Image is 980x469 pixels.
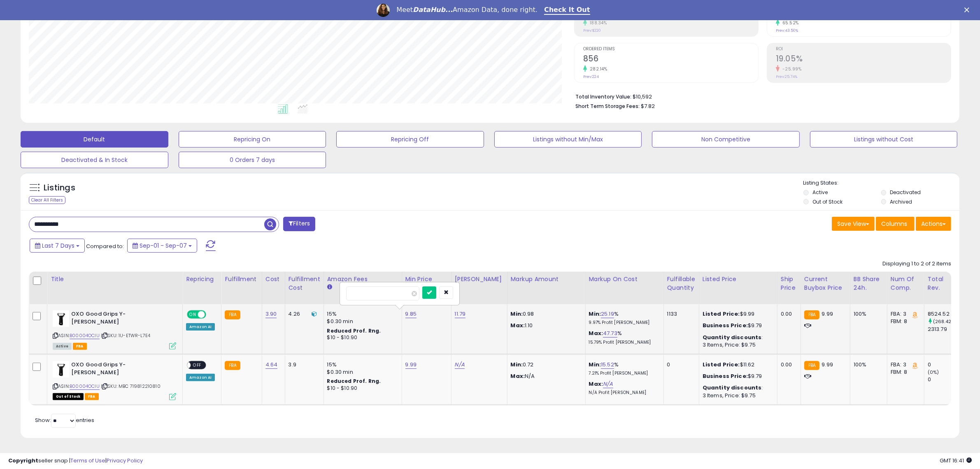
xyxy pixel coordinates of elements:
[780,20,799,26] small: 65.52%
[776,74,797,79] small: Prev: 25.74%
[205,311,218,318] span: OFF
[780,66,802,72] small: -25.99%
[891,361,918,368] div: FBA: 3
[583,74,599,79] small: Prev: 224
[107,457,143,464] a: Privacy Policy
[822,361,833,368] span: 9.99
[891,368,918,376] div: FBM: 8
[703,333,762,341] b: Quantity discounts
[667,275,696,292] div: Fulfillable Quantity
[85,393,99,400] span: FBA
[603,329,617,338] a: 47.73
[703,392,771,399] div: 3 Items, Price: $9.75
[53,310,69,327] img: 316+RzcIOpL._SL40_.jpg
[29,196,65,204] div: Clear All Filters
[603,380,613,388] a: N/A
[327,334,396,341] div: $10 - $10.90
[667,310,693,318] div: 1133
[881,220,907,228] span: Columns
[455,361,465,369] a: N/A
[667,361,693,368] div: 0
[587,66,608,72] small: 282.14%
[511,372,525,380] strong: Max:
[804,310,819,319] small: FBA
[854,310,881,318] div: 100%
[327,310,396,318] div: 15%
[804,361,819,370] small: FBA
[21,131,168,148] button: Default
[283,217,315,231] button: Filters
[225,310,240,319] small: FBA
[652,131,800,148] button: Non Competitive
[191,362,204,369] span: OFF
[405,275,448,284] div: Min Price
[703,310,740,318] b: Listed Price:
[44,182,75,194] h5: Listings
[928,310,961,318] div: 8524.52
[327,378,381,385] b: Reduced Prof. Rng.
[511,321,525,329] strong: Max:
[587,20,607,26] small: 188.34%
[35,416,94,424] span: Show: entries
[703,310,771,318] div: $9.99
[703,361,771,368] div: $11.62
[583,47,758,52] span: Ordered Items
[575,93,631,100] b: Total Inventory Value:
[703,341,771,349] div: 3 Items, Price: $9.75
[186,374,215,381] div: Amazon AI
[822,310,833,318] span: 9.99
[781,361,794,368] div: 0.00
[70,457,105,464] a: Terms of Use
[289,310,317,318] div: 4.26
[703,384,771,392] div: :
[804,275,847,292] div: Current Buybox Price
[396,6,538,14] div: Meet Amazon Data, done right.
[890,198,912,205] label: Archived
[377,4,390,17] img: Profile image for Georgie
[71,310,171,328] b: OXO Good Grips Y-[PERSON_NAME]
[327,385,396,392] div: $10 - $10.90
[812,189,828,196] label: Active
[641,102,655,110] span: $7.82
[511,322,579,329] p: 1.10
[940,457,972,464] span: 2025-09-17 16:41 GMT
[928,275,958,292] div: Total Rev.
[127,239,197,253] button: Sep-01 - Sep-07
[703,373,771,380] div: $9.79
[703,275,774,284] div: Listed Price
[265,361,278,369] a: 4.64
[776,28,798,33] small: Prev: 43.50%
[703,361,740,368] b: Listed Price:
[405,310,417,318] a: 9.85
[703,372,748,380] b: Business Price:
[589,371,657,376] p: 7.21% Profit [PERSON_NAME]
[891,310,918,318] div: FBA: 3
[544,6,590,15] a: Check It Out
[589,275,660,284] div: Markup on Cost
[928,369,939,375] small: (0%)
[589,320,657,326] p: 9.97% Profit [PERSON_NAME]
[776,54,951,65] h2: 19.05%
[928,361,961,368] div: 0
[53,361,176,399] div: ASIN:
[289,361,317,368] div: 3.9
[336,131,484,148] button: Repricing Off
[30,239,85,253] button: Last 7 Days
[776,47,951,52] span: ROI
[511,310,579,318] p: 0.98
[832,217,875,231] button: Save View
[327,275,398,284] div: Amazon Fees
[188,311,198,318] span: ON
[703,322,771,329] div: $9.79
[179,152,326,168] button: 0 Orders 7 days
[53,343,72,350] span: All listings currently available for purchase on Amazon
[882,260,951,268] div: Displaying 1 to 2 of 2 items
[703,334,771,341] div: :
[589,340,657,345] p: 15.79% Profit [PERSON_NAME]
[53,393,84,400] span: All listings that are currently out of stock and unavailable for purchase on Amazon
[327,327,381,334] b: Reduced Prof. Rng.
[583,28,601,33] small: Prev: $220
[511,361,523,368] strong: Min:
[511,275,582,284] div: Markup Amount
[511,310,523,318] strong: Min:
